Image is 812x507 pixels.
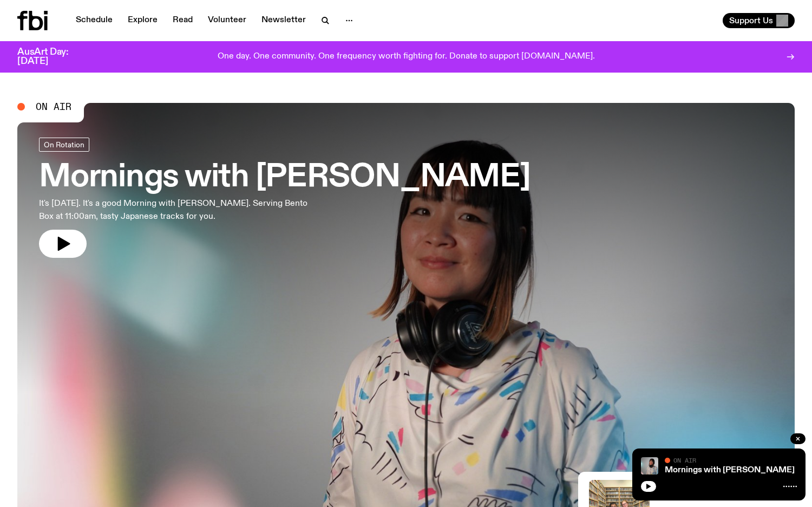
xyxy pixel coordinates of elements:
span: On Rotation [44,140,84,148]
button: Support Us [723,13,795,28]
a: Mornings with [PERSON_NAME]It's [DATE]. It's a good Morning with [PERSON_NAME]. Serving Bento Box... [39,138,531,258]
span: On Air [673,457,696,464]
a: Volunteer [201,13,253,28]
a: Read [166,13,199,28]
a: Schedule [69,13,119,28]
a: Explore [121,13,164,28]
a: Newsletter [255,13,312,28]
a: On Rotation [39,138,89,152]
a: Mornings with [PERSON_NAME] [665,466,795,474]
h3: Mornings with [PERSON_NAME] [39,162,531,193]
p: One day. One community. One frequency worth fighting for. Donate to support [DOMAIN_NAME]. [218,52,595,62]
h3: AusArt Day: [DATE] [17,48,87,66]
span: Support Us [729,16,773,25]
img: Kana Frazer is smiling at the camera with her head tilted slightly to her left. She wears big bla... [641,457,658,474]
span: On Air [36,102,71,112]
p: It's [DATE]. It's a good Morning with [PERSON_NAME]. Serving Bento Box at 11:00am, tasty Japanese... [39,197,316,223]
